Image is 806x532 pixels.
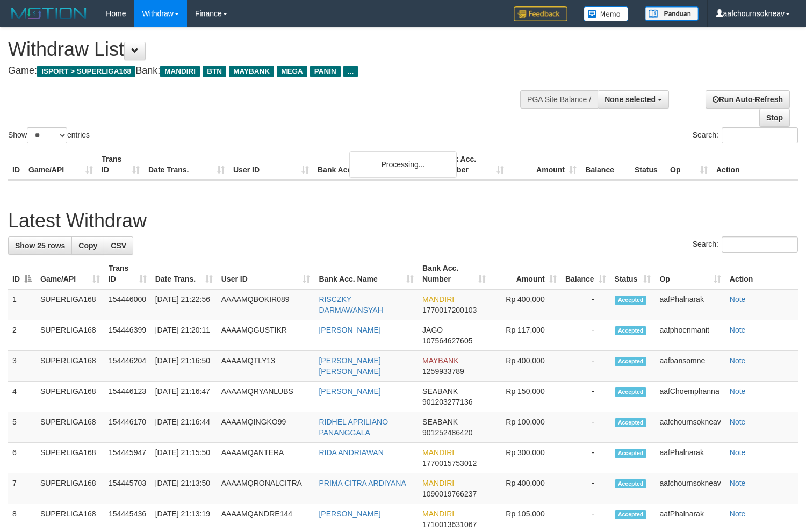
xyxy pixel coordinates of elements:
th: Status [630,149,666,180]
span: Accepted [615,387,647,397]
input: Search: [722,127,798,143]
td: 5 [8,412,36,443]
td: - [561,443,610,473]
td: 3 [8,351,36,382]
td: Rp 150,000 [490,382,561,412]
td: aafbansomne [655,351,725,382]
th: Bank Acc. Number: activate to sort column ascending [418,258,490,289]
a: Note [730,356,746,365]
th: Game/API [24,149,97,180]
td: 154446399 [104,320,151,351]
th: Action [725,258,798,289]
span: MANDIRI [422,509,454,518]
span: ... [343,66,358,77]
th: Balance [581,149,630,180]
th: Bank Acc. Name [313,149,436,180]
th: Date Trans. [144,149,229,180]
th: Op [666,149,712,180]
a: Stop [759,109,790,127]
h1: Withdraw List [8,39,527,60]
th: Amount: activate to sort column ascending [490,258,561,289]
span: MANDIRI [422,479,454,487]
span: Copy 1770015753012 to clipboard [422,459,477,468]
td: - [561,289,610,320]
td: [DATE] 21:15:50 [151,443,217,473]
td: SUPERLIGA168 [36,412,104,443]
td: aafchournsokneav [655,412,725,443]
img: Feedback.jpg [514,6,567,21]
span: MAYBANK [422,356,458,365]
h1: Latest Withdraw [8,210,798,232]
span: MEGA [277,66,307,77]
td: Rp 400,000 [490,473,561,504]
td: 154445947 [104,443,151,473]
td: aafChoemphanna [655,382,725,412]
a: Note [730,326,746,334]
span: PANIN [310,66,341,77]
td: Rp 300,000 [490,443,561,473]
td: [DATE] 21:16:44 [151,412,217,443]
td: AAAAMQBOKIR089 [217,289,315,320]
span: Copy 901252486420 to clipboard [422,428,472,437]
td: SUPERLIGA168 [36,473,104,504]
select: Showentries [27,127,67,143]
td: 154446123 [104,382,151,412]
td: Rp 400,000 [490,351,561,382]
span: MANDIRI [422,295,454,304]
td: 154445703 [104,473,151,504]
a: [PERSON_NAME] [PERSON_NAME] [319,356,380,376]
label: Show entries [8,127,90,143]
span: CSV [111,241,126,250]
td: [DATE] 21:13:50 [151,473,217,504]
span: Accepted [615,296,647,305]
td: 2 [8,320,36,351]
th: Amount [508,149,581,180]
td: aafchournsokneav [655,473,725,504]
th: User ID [229,149,313,180]
div: Processing... [349,151,457,178]
td: 7 [8,473,36,504]
td: AAAAMQRYANLUBS [217,382,315,412]
a: RIDHEL APRILIANO PANANGGALA [319,418,388,437]
span: Copy 107564627605 to clipboard [422,336,472,345]
label: Search: [693,236,798,253]
img: Button%20Memo.svg [584,6,629,21]
img: panduan.png [645,6,699,21]
th: Bank Acc. Name: activate to sort column ascending [314,258,418,289]
span: Copy [78,241,97,250]
input: Search: [722,236,798,253]
td: - [561,382,610,412]
th: Trans ID: activate to sort column ascending [104,258,151,289]
td: AAAAMQINGKO99 [217,412,315,443]
th: Balance: activate to sort column ascending [561,258,610,289]
td: aafPhalnarak [655,443,725,473]
a: Show 25 rows [8,236,72,255]
th: Bank Acc. Number [436,149,508,180]
th: Status: activate to sort column ascending [610,258,656,289]
a: Note [730,448,746,457]
th: Trans ID [97,149,144,180]
td: - [561,320,610,351]
td: SUPERLIGA168 [36,289,104,320]
td: AAAAMQGUSTIKR [217,320,315,351]
th: User ID: activate to sort column ascending [217,258,315,289]
span: None selected [604,95,656,104]
a: Note [730,418,746,426]
td: [DATE] 21:16:50 [151,351,217,382]
th: Op: activate to sort column ascending [655,258,725,289]
span: Accepted [615,479,647,488]
span: SEABANK [422,387,458,396]
a: RIDA ANDRIAWAN [319,448,383,457]
td: SUPERLIGA168 [36,351,104,382]
a: [PERSON_NAME] [319,326,380,334]
td: - [561,473,610,504]
td: aafPhalnarak [655,289,725,320]
span: Copy 1090019766237 to clipboard [422,490,477,498]
h4: Game: Bank: [8,66,527,76]
a: RISCZKY DARMAWANSYAH [319,295,383,314]
span: MANDIRI [422,448,454,457]
span: MAYBANK [229,66,274,77]
td: AAAAMQTLY13 [217,351,315,382]
td: [DATE] 21:16:47 [151,382,217,412]
td: 1 [8,289,36,320]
